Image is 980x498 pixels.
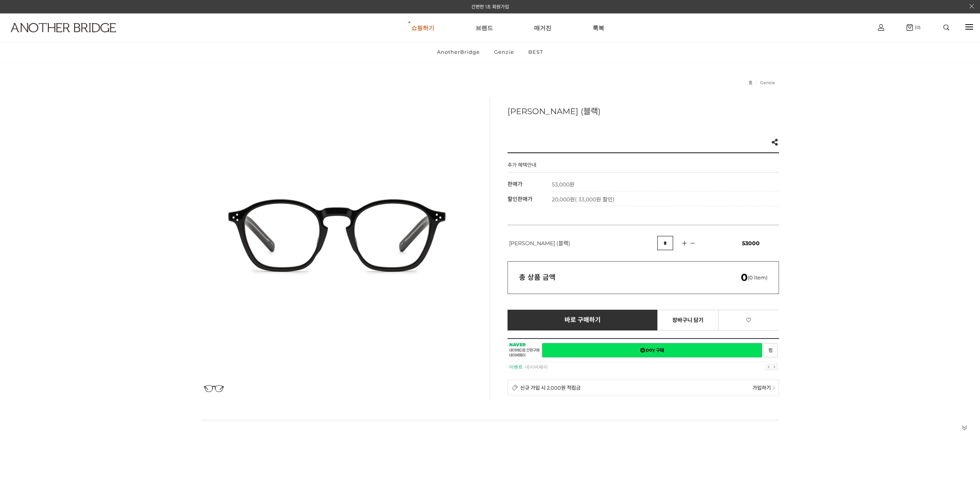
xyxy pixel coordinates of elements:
[878,24,884,31] img: cart
[760,80,775,85] a: Genzie
[11,23,116,32] img: logo
[741,271,748,284] em: 0
[431,42,486,62] a: AnotherBridge
[687,240,698,247] img: 수량감소
[913,25,921,30] span: (0)
[542,343,762,357] a: 새창
[741,274,767,281] span: (0 item)
[534,14,551,41] a: 매거진
[508,310,658,330] a: 바로 구매하기
[906,24,921,31] a: (0)
[476,14,493,41] a: 브랜드
[552,181,575,188] strong: 53,000원
[678,239,690,247] img: 수량증가
[201,97,473,368] img: 6e6c407f3a96c66b4222191ec4938d8f.jpg
[752,384,771,391] span: 가입하기
[471,4,509,10] a: 간편한 1초 회원가입
[487,42,521,62] a: Genzie
[906,24,913,31] img: cart
[519,273,556,282] strong: 총 상품 금액
[508,105,779,116] h3: [PERSON_NAME] (블랙)
[565,317,601,324] span: 바로 구매하기
[749,80,752,85] a: 홈
[520,384,581,391] span: 신규 가입 시 2,000원 적립금
[575,196,615,203] span: ( 33,000원 할인)
[525,364,548,370] a: 네이버페이
[411,14,434,41] a: 쇼핑하기
[657,310,719,330] a: 장바구니 담기
[509,364,523,370] strong: 이벤트
[508,380,779,395] a: 신규 가입 시 2,000원 적립금 가입하기
[512,384,518,391] img: detail_membership.png
[522,42,549,62] a: BEST
[943,25,949,30] img: search
[742,240,760,247] span: 53000
[763,343,777,357] a: 새창
[552,196,615,203] span: 20,000원
[508,196,533,203] span: 할인판매가
[201,376,226,401] img: 6e6c407f3a96c66b4222191ec4938d8f.jpg
[593,14,604,41] a: 룩북
[4,23,151,51] a: logo
[508,225,658,261] td: [PERSON_NAME] (블랙)
[508,161,536,172] h4: 추가 혜택안내
[772,386,775,390] img: npay_sp_more.png
[508,181,523,188] span: 판매가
